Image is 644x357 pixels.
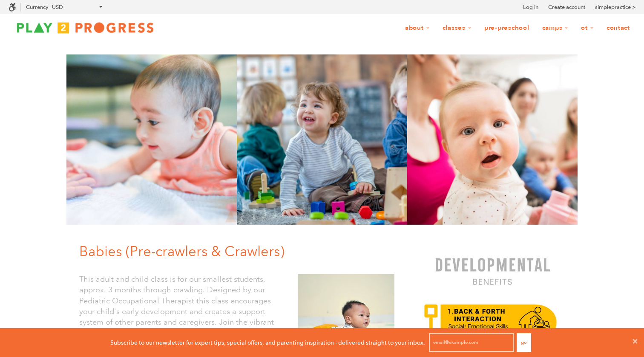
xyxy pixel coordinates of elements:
label: Currency [26,4,48,10]
a: Classes [437,20,477,36]
a: Create account [548,3,585,11]
a: OT [575,20,599,36]
a: About [400,20,435,36]
button: Go [517,333,531,352]
a: Camps [537,20,574,36]
a: Pre-Preschool [479,20,535,36]
h1: Babies (Pre-crawlers & Crawlers) [79,242,401,261]
p: Subscribe to our newsletter for expert tips, special offers, and parenting inspiration - delivere... [110,338,425,347]
a: simplepractice > [595,3,635,11]
img: Play2Progress logo [9,19,162,36]
input: email@example.com [429,333,514,352]
a: Log in [523,3,538,11]
a: Contact [601,20,635,36]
